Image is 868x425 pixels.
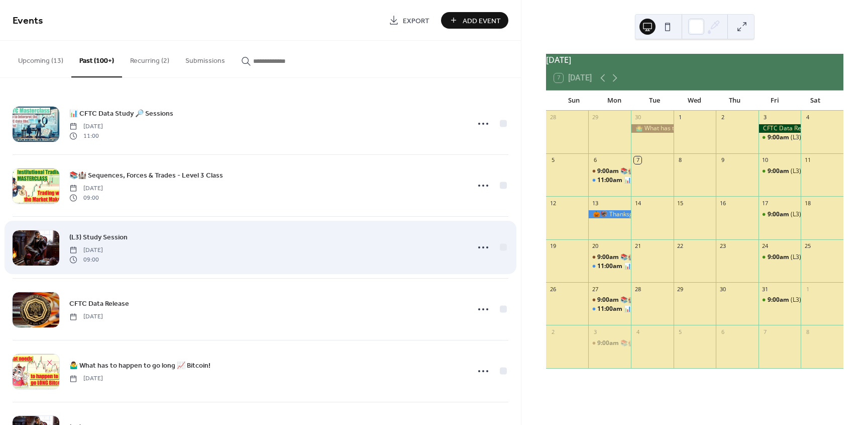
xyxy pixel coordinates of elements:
[69,193,103,202] span: 09:00
[620,167,757,176] div: 📚🏰 Sequences, Forces & Trades - Level 3 Class
[549,114,557,121] div: 28
[588,262,631,271] div: 📊 CFTC Data Study 🔎 Sessions
[634,328,641,335] div: 4
[597,296,620,304] span: 9:00am
[719,199,726,207] div: 16
[677,328,684,335] div: 5
[597,305,624,313] span: 11:00am
[69,255,103,264] span: 09:00
[588,167,631,176] div: 📚🏰 Sequences, Forces & Trades - Level 3 Class
[758,167,801,176] div: (L3) Study Session
[591,114,599,121] div: 29
[588,305,631,313] div: 📊 CFTC Data Study 🔎 Sessions
[758,124,801,133] div: CFTC Data Release
[597,339,620,348] span: 9:00am
[762,156,769,164] div: 10
[768,167,791,176] span: 9:00am
[719,285,726,293] div: 30
[719,114,726,121] div: 2
[597,253,620,262] span: 9:00am
[758,210,801,219] div: (L3) Study Session
[677,156,684,164] div: 8
[634,91,675,111] div: Tue
[69,169,223,181] a: 📚🏰 Sequences, Forces & Trades - Level 3 Class
[624,176,715,185] div: 📊 CFTC Data Study 🔎 Sessions
[768,133,791,142] span: 9:00am
[69,360,210,371] a: 🤷‍♂️ What has to happen to go long 📈 Bitcoin!
[634,199,641,207] div: 14
[620,296,757,304] div: 📚🏰 Sequences, Forces & Trades - Level 3 Class
[69,246,103,255] span: [DATE]
[591,156,599,164] div: 6
[591,328,599,335] div: 3
[549,242,557,250] div: 19
[69,108,173,119] a: 📊 CFTC Data Study 🔎 Sessions
[441,12,508,29] button: Add Event
[549,285,557,293] div: 26
[631,124,674,133] div: 🤷‍♂️ What has to happen to go long 📈 Bitcoin!
[620,339,757,348] div: 📚🏰 Sequences, Forces & Trades - Level 3 Class
[591,242,599,250] div: 20
[69,122,103,131] span: [DATE]
[69,232,128,243] span: (L3) Study Session
[762,242,769,250] div: 24
[804,242,811,250] div: 25
[13,11,43,31] span: Events
[677,285,684,293] div: 29
[588,253,631,262] div: 📚🏰 Sequences, Forces & Trades - Level 3 Class
[804,285,811,293] div: 1
[768,210,791,219] span: 9:00am
[715,91,755,111] div: Thu
[762,114,769,121] div: 3
[762,285,769,293] div: 31
[634,114,641,121] div: 30
[791,210,841,219] div: (L3) Study Session
[597,176,624,185] span: 11:00am
[463,16,501,26] span: Add Event
[69,374,103,383] span: [DATE]
[122,41,177,76] button: Recurring (2)
[791,253,841,262] div: (L3) Study Session
[554,91,594,111] div: Sun
[719,328,726,335] div: 6
[804,156,811,164] div: 11
[69,184,103,193] span: [DATE]
[804,114,811,121] div: 4
[791,133,841,142] div: (L3) Study Session
[588,176,631,185] div: 📊 CFTC Data Study 🔎 Sessions
[758,296,801,304] div: (L3) Study Session
[69,131,103,140] span: 11:00
[634,242,641,250] div: 21
[762,199,769,207] div: 17
[597,167,620,176] span: 9:00am
[675,91,715,111] div: Wed
[588,339,631,348] div: 📚🏰 Sequences, Forces & Trades - Level 3 Class
[71,41,122,77] button: Past (100+)
[69,299,129,309] span: CFTC Data Release
[719,242,726,250] div: 23
[549,199,557,207] div: 12
[719,156,726,164] div: 9
[677,199,684,207] div: 15
[795,91,835,111] div: Sat
[381,12,437,29] a: Export
[620,253,757,262] div: 📚🏰 Sequences, Forces & Trades - Level 3 Class
[403,16,429,26] span: Export
[624,305,715,313] div: 📊 CFTC Data Study 🔎 Sessions
[69,312,103,321] span: [DATE]
[597,262,624,271] span: 11:00am
[177,41,233,76] button: Submissions
[758,133,801,142] div: (L3) Study Session
[594,91,634,111] div: Mon
[791,296,841,304] div: (L3) Study Session
[791,167,841,176] div: (L3) Study Session
[69,231,128,243] a: (L3) Study Session
[768,296,791,304] span: 9:00am
[591,199,599,207] div: 13
[546,54,843,66] div: [DATE]
[624,262,715,271] div: 📊 CFTC Data Study 🔎 Sessions
[69,109,173,119] span: 📊 CFTC Data Study 🔎 Sessions
[588,296,631,304] div: 📚🏰 Sequences, Forces & Trades - Level 3 Class
[677,114,684,121] div: 1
